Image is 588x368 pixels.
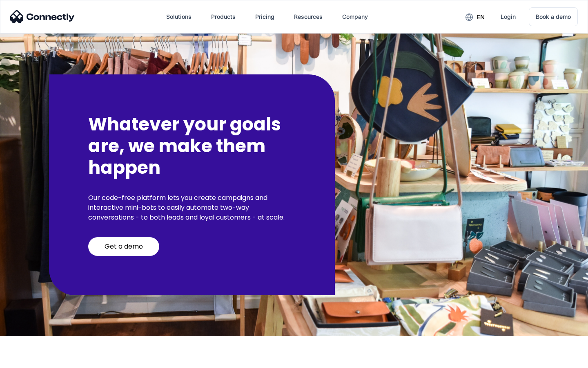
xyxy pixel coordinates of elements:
[88,237,159,256] a: Get a demo
[255,11,274,22] div: Pricing
[105,242,143,251] div: Get a demo
[342,11,368,22] div: Company
[88,193,296,222] p: Our code-free platform lets you create campaigns and interactive mini-bots to easily automate two...
[8,354,49,365] aside: Language selected: English
[10,10,75,23] img: Connectly Logo
[249,7,281,27] a: Pricing
[494,7,522,27] a: Login
[166,11,192,22] div: Solutions
[294,11,323,22] div: Resources
[529,7,578,26] a: Book a demo
[477,11,485,23] div: en
[501,11,516,22] div: Login
[211,11,236,22] div: Products
[16,354,49,365] ul: Language list
[88,114,296,178] h2: Whatever your goals are, we make them happen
